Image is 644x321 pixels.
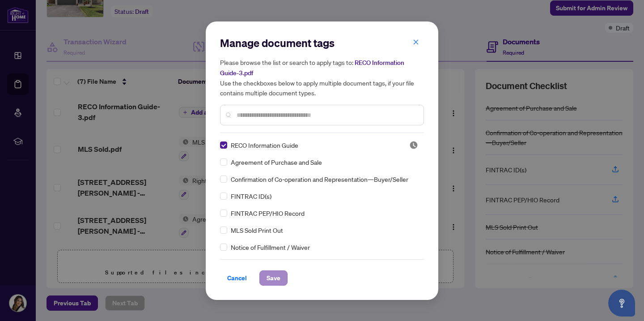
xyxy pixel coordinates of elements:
span: FINTRAC ID(s) [231,191,271,201]
button: Open asap [608,290,635,317]
button: Cancel [220,270,254,286]
span: RECO Information Guide [231,140,298,150]
span: Save [267,271,280,285]
h2: Manage document tags [220,36,424,50]
span: Cancel [227,271,247,285]
span: FINTRAC PEP/HIO Record [231,208,305,218]
h5: Please browse the list or search to apply tags to: Use the checkboxes below to apply multiple doc... [220,57,424,98]
span: Confirmation of Co-operation and Representation—Buyer/Seller [231,174,408,184]
span: Pending Review [409,141,418,150]
span: Notice of Fulfillment / Waiver [231,242,310,252]
span: close [413,39,419,45]
span: MLS Sold Print Out [231,225,283,235]
span: RECO Information Guide-3.pdf [220,59,404,77]
span: Agreement of Purchase and Sale [231,157,322,167]
button: Save [259,270,288,286]
img: status [409,141,418,150]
